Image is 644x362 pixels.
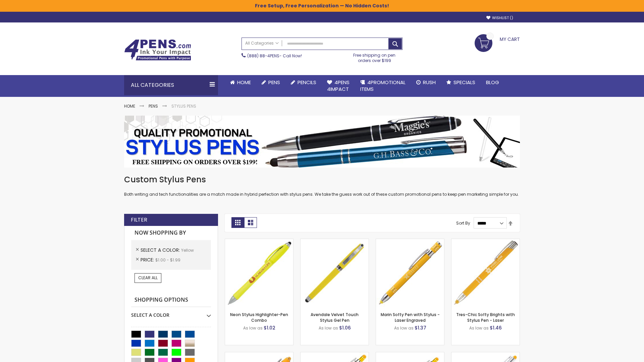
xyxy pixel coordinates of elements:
[247,53,279,59] a: (888) 88-4PENS
[124,103,135,109] a: Home
[469,325,489,331] span: As low as
[319,325,338,331] span: As low as
[298,79,316,86] span: Pencils
[301,352,369,358] a: Phoenix Softy Brights with Stylus Pen - Laser-Yellow
[245,41,279,46] span: All Categories
[264,324,275,331] span: $1.02
[451,239,520,307] img: Tres-Chic Softy Brights with Stylus Pen - Laser-Yellow
[322,75,355,97] a: 4Pens4impact
[225,352,293,358] a: Ellipse Softy Brights with Stylus Pen - Laser-Yellow
[124,116,520,168] img: Stylus Pens
[423,79,436,86] span: Rush
[355,75,411,97] a: 4PROMOTIONALITEMS
[124,174,520,197] div: Both writing and tech functionalities are a match made in hybrid perfection with stylus pens. We ...
[124,75,218,95] div: All Categories
[376,352,444,358] a: Phoenix Softy Brights Gel with Stylus Pen - Laser-Yellow
[381,312,440,323] a: Marin Softy Pen with Stylus - Laser Engraved
[155,257,180,263] span: $1.00 - $1.99
[486,79,499,86] span: Blog
[411,75,441,90] a: Rush
[451,239,520,244] a: Tres-Chic Softy Brights with Stylus Pen - Laser-Yellow
[225,239,293,244] a: Neon Stylus Highlighter-Pen Combo-Yellow
[141,247,181,253] span: Select A Color
[376,239,444,307] img: Marin Softy Pen with Stylus - Laser Engraved-Yellow
[451,352,520,358] a: Tres-Chic Softy with Stylus Top Pen - ColorJet-Yellow
[415,324,426,331] span: $1.37
[131,226,211,240] strong: Now Shopping by
[124,39,191,61] img: 4Pens Custom Pens and Promotional Products
[131,307,211,318] div: Select A Color
[339,324,351,331] span: $1.06
[481,75,504,90] a: Blog
[327,79,350,93] span: 4Pens 4impact
[311,312,359,323] a: Avendale Velvet Touch Stylus Gel Pen
[230,312,288,323] a: Neon Stylus Highlighter-Pen Combo
[231,217,244,228] strong: Grid
[441,75,481,90] a: Specials
[268,79,280,86] span: Pens
[486,15,513,20] a: Wishlist
[225,75,256,90] a: Home
[456,220,470,226] label: Sort By
[131,216,147,224] strong: Filter
[181,247,194,253] span: Yellow
[360,79,406,93] span: 4PROMOTIONAL ITEMS
[141,256,155,263] span: Price
[256,75,285,90] a: Pens
[247,53,302,59] span: - Call Now!
[135,273,161,283] a: Clear All
[376,239,444,244] a: Marin Softy Pen with Stylus - Laser Engraved-Yellow
[456,312,515,323] a: Tres-Chic Softy Brights with Stylus Pen - Laser
[242,38,282,49] a: All Categories
[237,79,251,86] span: Home
[346,50,403,63] div: Free shipping on pen orders over $199
[124,174,520,185] h1: Custom Stylus Pens
[394,325,414,331] span: As low as
[225,239,293,307] img: Neon Stylus Highlighter-Pen Combo-Yellow
[243,325,263,331] span: As low as
[301,239,369,307] img: Avendale Velvet Touch Stylus Gel Pen-Yellow
[131,293,211,307] strong: Shopping Options
[453,79,475,86] span: Specials
[490,324,502,331] span: $1.46
[285,75,322,90] a: Pencils
[301,239,369,244] a: Avendale Velvet Touch Stylus Gel Pen-Yellow
[138,275,158,281] span: Clear All
[149,103,158,109] a: Pens
[171,103,196,109] strong: Stylus Pens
